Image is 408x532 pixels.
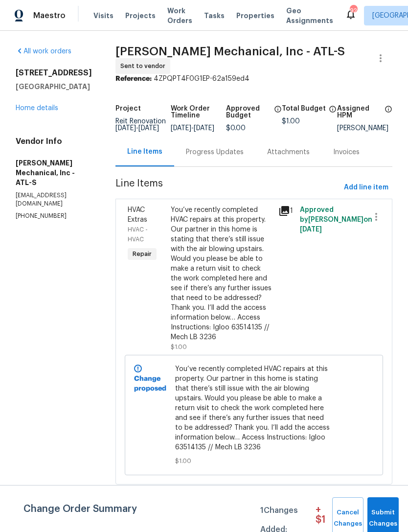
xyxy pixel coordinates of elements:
span: [DATE] [300,226,322,233]
span: The total cost of line items that have been approved by both Opendoor and the Trade Partner. This... [274,105,282,125]
span: HVAC - HVAC [128,227,148,242]
h5: Work Order Timeline [171,105,226,119]
h5: Approved Budget [226,105,271,119]
span: Visits [93,11,113,21]
h5: Project [115,105,141,112]
h5: Assigned HPM [337,105,382,119]
span: - [115,125,159,132]
div: [PERSON_NAME] [337,125,392,132]
h5: Total Budget [282,105,326,112]
span: [DATE] [115,125,136,132]
span: The total cost of line items that have been proposed by Opendoor. This sum includes line items th... [329,105,337,118]
div: Invoices [333,147,360,157]
span: Reit Renovation [115,118,166,132]
span: $1.00 [282,118,300,125]
span: Work Orders [167,6,192,25]
span: [DATE] [171,125,191,132]
a: Home details [16,105,58,112]
span: [DATE] [194,125,214,132]
button: Add line item [340,179,392,197]
span: Projects [125,11,156,21]
span: Tasks [204,12,225,19]
span: Add line item [344,182,388,194]
h5: [PERSON_NAME] Mechanical, Inc - ATL-S [16,158,92,187]
span: $0.00 [226,125,246,132]
span: Submit Changes [372,507,394,530]
b: Change proposed [134,375,166,392]
h4: Vendor Info [16,137,92,146]
span: $1.00 [175,456,333,466]
span: - [171,125,214,132]
span: HVAC Extras [128,207,147,223]
span: Approved by [PERSON_NAME] on [300,207,372,233]
div: You’ve recently completed HVAC repairs at this property. Our partner in this home is stating that... [171,205,272,342]
span: [PERSON_NAME] Mechanical, Inc - ATL-S [115,46,345,57]
p: [PHONE_NUMBER] [16,212,92,220]
div: Progress Updates [186,147,244,157]
p: [EMAIL_ADDRESS][DOMAIN_NAME] [16,191,92,208]
h2: [STREET_ADDRESS] [16,68,92,78]
b: Reference: [115,75,152,82]
div: Line Items [127,147,162,157]
span: $1.00 [171,344,187,350]
span: [DATE] [138,125,159,132]
span: Geo Assignments [286,6,333,25]
span: Cancel Changes [337,507,359,530]
div: Attachments [267,147,310,157]
span: The hpm assigned to this work order. [385,105,392,125]
h5: [GEOGRAPHIC_DATA] [16,82,92,92]
span: Repair [129,249,156,259]
span: Sent to vendor [120,61,169,71]
div: 4ZPQPT4F0G1EP-62a159ed4 [115,74,392,84]
a: All work orders [16,48,71,55]
div: 1 [278,205,294,217]
div: 92 [350,6,357,16]
span: You’ve recently completed HVAC repairs at this property. Our partner in this home is stating that... [175,364,333,452]
span: Line Items [115,179,340,197]
span: Maestro [33,11,66,21]
span: Properties [236,11,274,21]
